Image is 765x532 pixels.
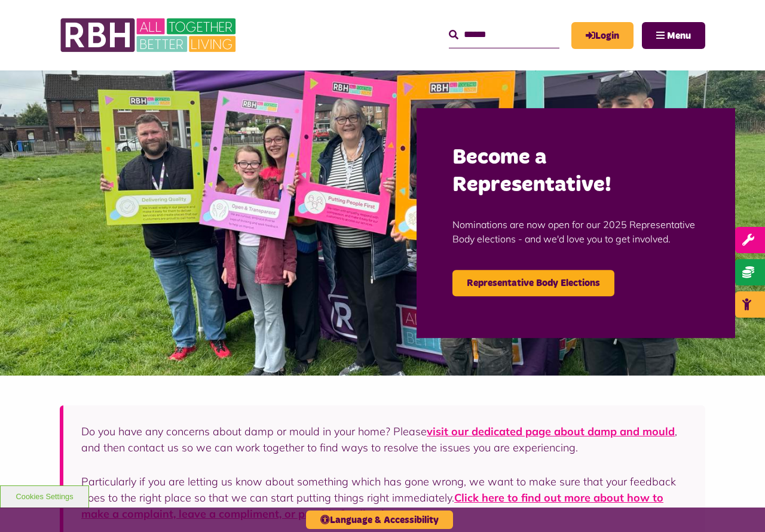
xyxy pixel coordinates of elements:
p: Particularly if you are letting us know about something which has gone wrong, we want to make sur... [81,473,687,522]
p: Nominations are now open for our 2025 Representative Body elections - and we'd love you to get in... [452,199,699,264]
button: Navigation [642,22,705,49]
img: RBH [60,12,239,59]
a: Representative Body Elections [452,270,614,296]
iframe: Netcall Web Assistant for live chat [711,478,765,532]
a: visit our dedicated page about damp and mould [427,425,675,438]
h2: Become a Representative! [452,144,699,200]
span: Menu [667,31,691,41]
p: Do you have any concerns about damp or mould in your home? Please , and then contact us so we can... [81,423,687,456]
a: MyRBH [571,22,634,49]
button: Language & Accessibility [306,511,453,529]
